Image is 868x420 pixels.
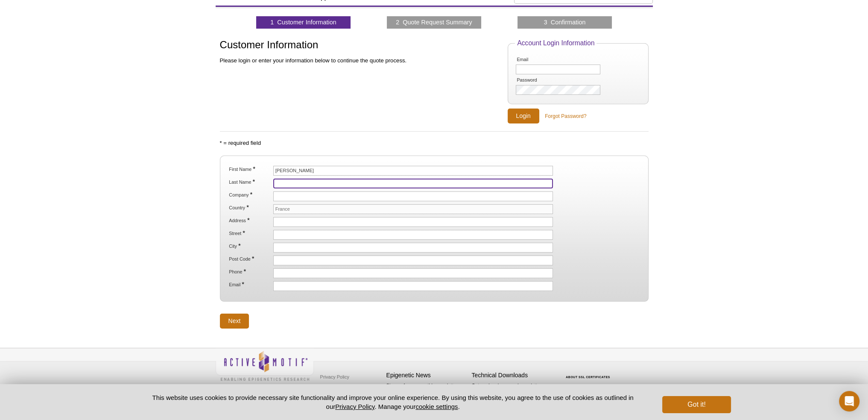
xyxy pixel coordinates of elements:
label: Email [228,281,272,288]
h4: Technical Downloads [472,372,553,379]
input: Next [220,314,249,329]
a: Terms & Conditions [318,383,363,396]
label: Street [228,230,272,236]
label: Password [516,77,559,83]
a: Forgot Password? [545,112,586,120]
a: Privacy Policy [318,370,351,383]
a: 3 Confirmation [544,18,586,26]
p: * = required field [220,139,649,147]
label: Email [516,57,559,62]
p: Sign up for our monthly newsletter highlighting recent publications in the field of epigenetics. [386,382,468,411]
a: ABOUT SSL CERTIFICATES [566,376,610,379]
table: Click to Verify - This site chose Symantec SSL for secure e-commerce and confidential communicati... [557,363,621,382]
label: Post Code [228,256,272,262]
label: Phone [228,268,272,275]
legend: Account Login Information [515,39,596,47]
label: City [228,243,272,249]
label: Country [228,204,272,211]
h4: Epigenetic News [386,372,468,379]
button: cookie settings [415,403,458,410]
label: Last Name [228,179,272,185]
img: Active Motif, [216,348,314,383]
div: Open Intercom Messenger [839,391,859,411]
input: Login [508,109,539,123]
label: First Name [228,166,272,172]
p: Please login or enter your information below to continue the quote process. [220,57,499,65]
a: 2 Quote Request Summary [396,18,472,26]
p: This website uses cookies to provide necessary site functionality and improve your online experie... [137,393,649,411]
label: Company [228,191,272,198]
a: Privacy Policy [335,403,374,410]
h1: Customer Information [220,39,499,52]
a: 1 Customer Information [270,18,336,26]
p: Get our brochures and newsletters, or request them by mail. [472,382,553,404]
label: Address [228,217,272,223]
button: Got it! [662,396,731,413]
